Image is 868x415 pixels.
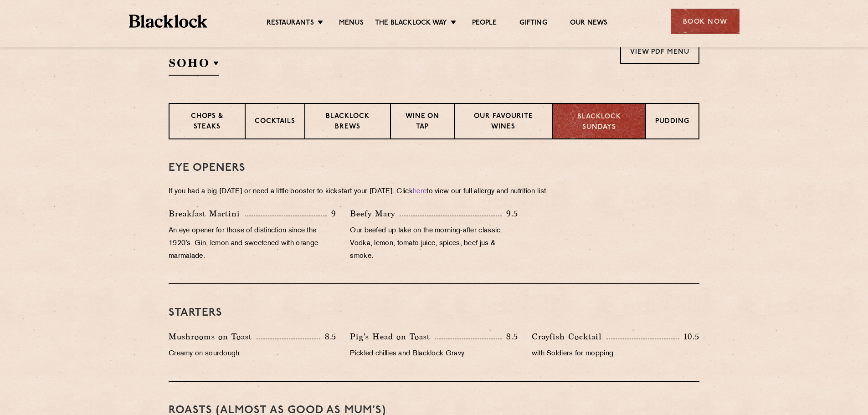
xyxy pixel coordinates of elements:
p: Pickled chillies and Blacklock Gravy [350,348,518,360]
p: Pig’s Head on Toast [350,330,435,343]
div: Book Now [671,9,740,34]
p: 9 [327,208,336,220]
a: People [472,19,497,29]
a: Menus [339,19,364,29]
p: Blacklock Brews [314,112,381,133]
p: Our favourite wines [464,112,543,133]
a: Gifting [519,19,547,29]
p: Our beefed up take on the morning-after classic. Vodka, lemon, tomato juice, spices, beef jus & s... [350,225,518,263]
a: Restaurants [267,19,314,29]
p: Cocktails [255,117,295,128]
p: Beefy Mary [350,207,400,220]
p: If you had a big [DATE] or need a little booster to kickstart your [DATE]. Click to view our full... [169,185,699,198]
a: Our News [570,19,608,29]
p: Blacklock Sundays [562,112,636,133]
p: Mushrooms on Toast [169,330,257,343]
p: 9.5 [502,208,518,220]
p: Chops & Steaks [179,112,236,133]
p: Creamy on sourdough [169,348,336,360]
p: Crayfish Cocktail [532,330,606,343]
p: Wine on Tap [400,112,445,133]
p: Breakfast Martini [169,207,245,220]
a: here [413,188,426,195]
a: View PDF Menu [620,39,699,64]
p: 8.5 [320,331,337,343]
h2: SOHO [169,55,219,76]
p: with Soldiers for mopping [532,348,699,360]
a: The Blacklock Way [375,19,447,29]
p: 8.5 [502,331,518,343]
p: An eye opener for those of distinction since the 1920’s. Gin, lemon and sweetened with orange mar... [169,225,336,263]
p: 10.5 [679,331,699,343]
h3: Starters [169,307,699,319]
p: Pudding [655,117,689,128]
h3: Eye openers [169,162,699,174]
img: BL_Textured_Logo-footer-cropped.svg [129,15,208,28]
